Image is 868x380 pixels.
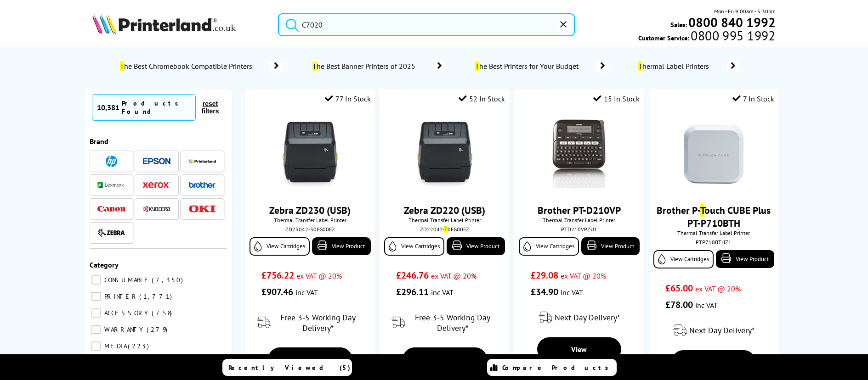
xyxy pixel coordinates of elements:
[695,284,741,293] span: ex VAT @ 20%
[653,229,774,236] span: Thermal Transfer Label Printer
[128,342,151,350] span: 223
[521,226,637,233] div: PTD210VPZU1
[102,325,146,334] span: WARRANTY
[459,94,505,103] div: 52 In Stock
[252,226,368,233] div: ZD23042-30EG00EZ
[657,204,771,229] a: Brother P-Touch CUBE Plus PT-P710BTH
[403,347,487,371] a: View
[444,226,448,233] mark: T
[143,206,170,212] img: Kyocera
[408,312,498,333] span: Free 3-5 Working Day Delivery*
[97,103,119,112] span: 10,381
[97,228,125,237] img: Zebra
[92,14,236,34] img: Printerland Logo
[487,359,617,376] a: Compare Products
[670,20,687,29] span: Sales:
[638,61,642,71] mark: T
[555,312,620,323] span: Next Day Delivery*
[312,61,317,71] mark: T
[97,206,125,212] img: Canon
[519,305,640,330] div: modal_delivery
[447,237,505,255] a: View Product
[561,288,583,297] span: inc VAT
[122,99,191,116] div: Products Found
[312,237,370,255] a: View Product
[716,250,774,268] a: View Product
[196,100,224,115] button: reset filters
[561,271,606,280] span: ex VAT @ 20%
[545,119,613,188] img: Brother-PT-D210VP-Front-Facing-small.jpg
[102,342,127,350] span: MEDIA
[665,299,693,311] span: £78.00
[295,288,318,297] span: inc VAT
[593,94,640,103] div: 15 In Stock
[119,61,255,71] span: he Best Chromebook Compatible Printers
[519,217,640,224] span: Thermal Transfer Label Printer
[120,61,124,71] mark: T
[502,363,613,372] span: Compare Products
[102,276,151,284] span: CONSUMABLE
[311,61,419,71] span: he Best Banner Printers of 2025
[152,276,185,284] span: 7,350
[143,182,170,188] img: Xerox
[689,325,755,335] span: Next Day Delivery*
[119,60,284,73] a: The Best Chromebook Compatible Printers
[102,292,138,301] span: PRINTER
[431,288,454,297] span: inc VAT
[97,182,125,188] img: Lexmark
[665,282,693,294] span: £65.00
[296,271,342,280] span: ex VAT @ 20%
[653,318,774,343] div: modal_delivery
[139,292,174,301] span: 1,771
[102,309,151,317] span: ACCESSORY
[474,61,582,71] span: he Best Printers for Your Budget
[92,14,267,36] a: Printerland Logo
[700,204,704,217] mark: T
[91,292,101,301] input: PRINTER 1,771
[689,31,775,40] span: 0800 995 1992
[474,60,609,73] a: The Best Printers for Your Budget
[637,60,740,73] a: Thermal Label Printers
[688,14,776,31] b: 0800 840 1992
[653,250,714,268] a: View Cartridges
[261,269,294,281] span: £756.22
[714,7,776,16] span: Mon - Fri 9:00am - 5:30pm
[410,119,479,188] img: zebra-ZD200-series-front2-small.jpg
[152,309,174,317] span: 758
[269,204,351,217] a: Zebra ZD230 (USB)
[531,269,558,281] span: £29.08
[531,286,558,298] span: £34.90
[638,31,775,42] span: Customer Service:
[91,275,101,285] input: CONSUMABLE 7,350
[384,217,505,224] span: Thermal Transfer Label Printer
[91,341,101,351] input: MEDIA 223
[687,18,776,27] a: 0800 840 1992
[188,182,216,188] img: Brother
[537,337,622,361] a: View
[106,156,117,167] img: HP
[188,205,216,213] img: OKI
[250,305,370,341] div: modal_delivery
[396,269,429,281] span: £246.76
[147,325,170,334] span: 279
[431,271,477,280] span: ex VAT @ 20%
[311,60,446,73] a: The Best Banner Printers of 2025
[90,260,119,269] span: Category
[188,159,216,163] img: Printerland
[581,237,640,255] a: View Product
[261,286,293,298] span: £907.46
[386,226,503,233] div: ZD22042- 0EG00EZ
[637,61,713,71] span: hermal Label Printers
[475,61,479,71] mark: T
[695,301,718,310] span: inc VAT
[538,204,621,217] a: Brother PT-D210VP
[91,308,101,318] input: ACCESSORY 758
[671,350,756,374] a: View
[656,239,772,246] div: PTP710BTHZ1
[250,217,370,224] span: Thermal Transfer Label Printer
[384,237,444,256] a: View Cartridges
[571,345,587,354] span: View
[90,137,108,146] span: Brand
[228,363,351,372] span: Recently Viewed (5)
[91,325,101,334] input: WARRANTY 279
